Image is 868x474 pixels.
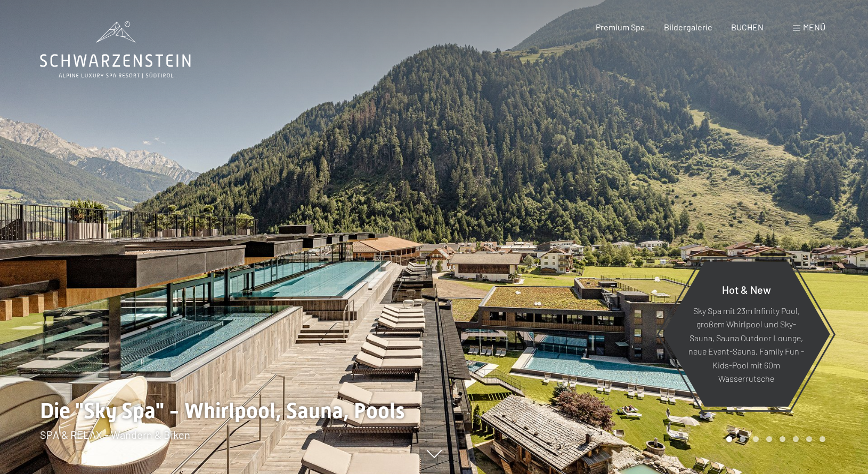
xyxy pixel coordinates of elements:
a: Hot & New Sky Spa mit 23m Infinity Pool, großem Whirlpool und Sky-Sauna, Sauna Outdoor Lounge, ne... [662,261,831,407]
p: Sky Spa mit 23m Infinity Pool, großem Whirlpool und Sky-Sauna, Sauna Outdoor Lounge, neue Event-S... [688,303,804,385]
div: Carousel Page 3 [753,436,759,442]
a: BUCHEN [731,22,764,32]
div: Carousel Page 6 [793,436,799,442]
div: Carousel Pagination [723,436,825,442]
a: Premium Spa [596,22,645,32]
a: Bildergalerie [664,22,712,32]
span: Menü [803,22,825,32]
div: Carousel Page 8 [820,436,825,442]
div: Carousel Page 5 [780,436,785,442]
div: Carousel Page 4 [766,436,772,442]
div: Carousel Page 2 [740,436,745,442]
span: Hot & New [722,283,771,295]
div: Carousel Page 1 (Current Slide) [726,436,732,442]
div: Carousel Page 7 [806,436,812,442]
